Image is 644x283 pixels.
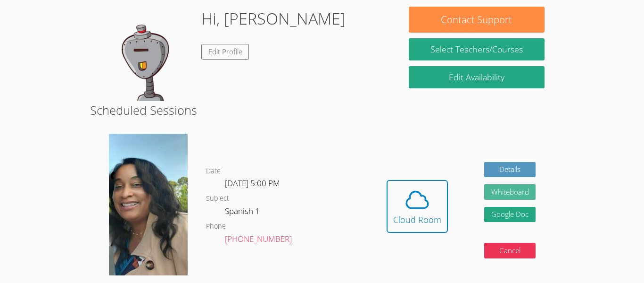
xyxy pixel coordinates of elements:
[409,66,545,88] a: Edit Availability
[109,134,188,275] img: My%20Picture,%20Mo%20Garcia.jpg
[206,193,229,205] dt: Subject
[409,38,545,60] a: Select Teachers/Courses
[206,221,226,232] dt: Phone
[225,178,280,189] span: [DATE] 5:00 PM
[387,180,448,233] button: Cloud Room
[484,184,536,200] button: Whiteboard
[90,101,554,119] h2: Scheduled Sessions
[484,207,536,223] a: Google Doc
[99,7,194,101] img: default.png
[484,243,536,258] button: Cancel
[484,162,536,178] a: Details
[201,7,346,31] h1: Hi, [PERSON_NAME]
[201,44,249,60] a: Edit Profile
[225,205,262,221] dd: Spanish 1
[393,213,441,226] div: Cloud Room
[206,165,221,177] dt: Date
[409,7,545,33] button: Contact Support
[225,233,292,244] a: [PHONE_NUMBER]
